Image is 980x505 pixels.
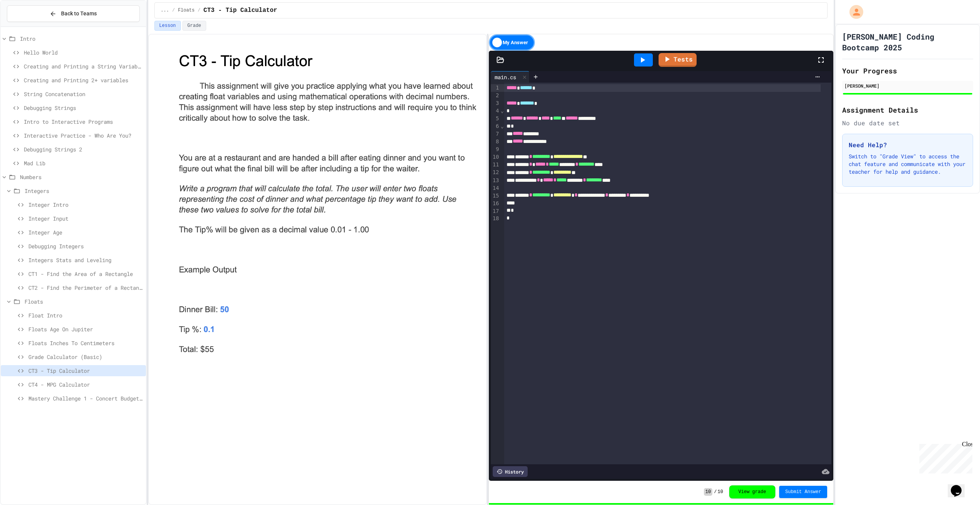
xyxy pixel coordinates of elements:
[24,131,143,140] span: Interactive Practice - Who Are You?
[779,486,828,498] button: Submit Answer
[500,108,504,114] span: Fold line
[717,489,723,495] span: 10
[491,73,520,81] div: main.cs
[198,7,200,13] span: /
[491,169,500,176] div: 12
[849,153,967,176] p: Switch to "Grade View" to access the chat feature and communicate with your teacher for help and ...
[491,84,500,92] div: 1
[28,367,143,375] span: CT3 - Tip Calculator
[172,7,175,13] span: /
[491,215,500,223] div: 18
[204,6,277,15] span: CT3 - Tip Calculator
[24,76,143,84] span: Creating and Printing 2+ variables
[491,123,500,130] div: 6
[24,90,143,98] span: String Concatenation
[491,100,500,107] div: 3
[916,441,972,473] iframe: chat widget
[3,3,53,49] div: Chat with us now!Close
[28,201,143,209] span: Integer Intro
[491,107,500,115] div: 4
[28,242,143,250] span: Debugging Integers
[491,130,500,138] div: 7
[28,394,143,402] span: Mastery Challenge 1 - Concert Budget Planner
[28,214,143,223] span: Integer Input
[491,192,500,200] div: 15
[849,140,967,150] h3: Need Help?
[491,71,530,83] div: main.cs
[24,145,143,153] span: Debugging Strings 2
[61,10,97,18] span: Back to Teams
[704,488,712,496] span: 10
[25,187,143,195] span: Integers
[491,161,500,169] div: 11
[28,311,143,319] span: Float Intro
[182,21,206,31] button: Grade
[25,297,143,306] span: Floats
[491,92,500,100] div: 2
[491,146,500,153] div: 9
[28,284,143,292] span: CT2 - Find the Perimeter of a Rectangle
[785,489,821,495] span: Submit Answer
[491,177,500,184] div: 13
[24,48,143,56] span: Hello World
[28,380,143,389] span: CT4 - MPG Calculator
[491,115,500,123] div: 5
[24,104,143,112] span: Debugging Strings
[28,256,143,264] span: Integers Stats and Leveling
[491,153,500,161] div: 10
[28,228,143,236] span: Integer Age
[28,353,143,361] span: Grade Calculator (Basic)
[493,466,528,477] div: History
[24,159,143,167] span: Mad Lib
[24,118,143,126] span: Intro to Interactive Programs
[948,474,972,497] iframe: chat widget
[714,489,717,495] span: /
[841,3,865,21] div: My Account
[28,325,143,333] span: Floats Age On Jupiter
[659,53,697,67] a: Tests
[842,31,973,53] h1: [PERSON_NAME] Coding Bootcamp 2025
[500,123,504,129] span: Fold line
[842,118,973,128] div: No due date set
[20,35,143,43] span: Intro
[844,82,971,89] div: [PERSON_NAME]
[28,339,143,347] span: Floats Inches To Centimeters
[178,7,194,13] span: Floats
[842,105,973,115] h2: Assignment Details
[491,138,500,146] div: 8
[491,200,500,208] div: 16
[729,485,775,498] button: View grade
[161,7,169,13] span: ...
[24,62,143,70] span: Creating and Printing a String Variable
[154,21,181,31] button: Lesson
[491,208,500,215] div: 17
[842,65,973,76] h2: Your Progress
[20,173,143,181] span: Numbers
[28,270,143,278] span: CT1 - Find the Area of a Rectangle
[491,184,500,192] div: 14
[7,5,140,22] button: Back to Teams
